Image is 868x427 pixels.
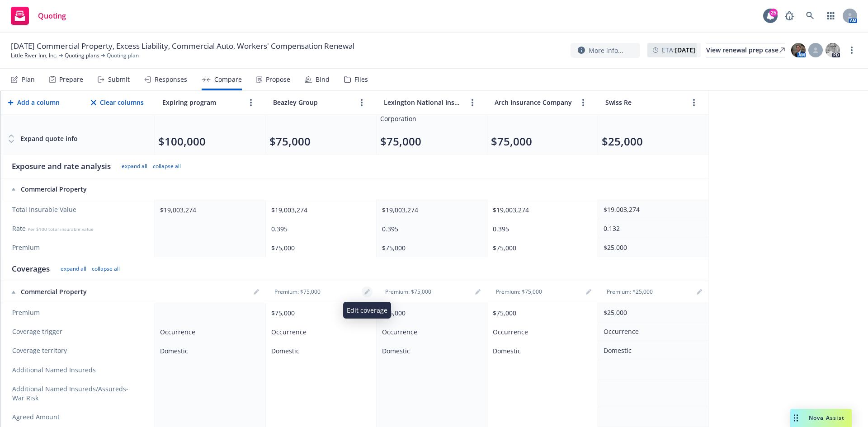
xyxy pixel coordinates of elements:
button: Nova Assist [790,409,852,427]
span: Agreed Amount [12,413,60,422]
span: Per $100 total insurable value [28,226,94,232]
span: Premium [12,308,145,317]
a: View renewal prep case [706,43,785,57]
a: more [467,97,478,108]
div: $25,000 [604,308,699,317]
div: 0.395 [382,224,478,234]
a: more [245,97,256,108]
div: View renewal prep case [706,43,785,57]
span: [DATE] Commercial Property, Excess Liability, Commercial Auto, Workers' Compensation Renewal [11,41,354,52]
div: Total premium (click to edit billing info) [380,134,474,149]
a: editPencil [472,286,483,297]
div: Occurrence [493,327,589,337]
button: collapse all [92,265,120,272]
div: $75,000 [382,308,478,318]
div: Domestic [493,346,589,356]
a: Little River Inn, Inc. [11,52,57,60]
button: $75,000 [269,134,311,149]
div: Exposure and rate analysis [12,161,111,172]
span: Additional Named Insureds/Assureds- War Risk [12,385,134,403]
a: Quoting plans [65,52,99,60]
img: photo [826,43,840,57]
div: Occurrence [604,327,699,336]
button: $75,000 [380,134,421,149]
button: More info... [571,43,640,58]
div: Commercial Property [12,185,146,194]
div: Commercial Property [12,287,146,296]
span: Additional Named Insureds [12,366,134,375]
button: expand all [122,163,147,170]
div: Domestic [271,346,367,356]
a: Quoting [7,3,70,28]
div: $75,000 [271,308,367,318]
div: Compare [214,76,242,83]
div: Occurrence [271,327,367,337]
button: $75,000 [491,134,532,149]
span: ETA : [662,45,695,55]
input: Expiring program [160,96,242,109]
a: more [356,97,367,108]
a: editPencil [251,286,262,297]
a: Report a Bug [780,7,798,25]
button: $25,000 [602,134,643,149]
div: Prepare [59,76,83,83]
div: 0.132 [604,224,699,233]
input: Arch Insurance Company [492,96,574,109]
div: $75,000 [271,243,367,253]
span: More info... [589,46,623,55]
a: more [846,45,857,56]
div: Premium: $75,000 [269,288,326,296]
a: editPencil [362,286,373,297]
div: $19,003,274 [160,205,256,215]
span: Quoting plan [107,52,139,60]
div: $75,000 [493,243,589,253]
div: Coverages [12,263,50,274]
a: editPencil [583,286,594,297]
div: Premium: $75,000 [491,288,547,296]
div: $75,000 [382,243,478,253]
span: Nova Assist [809,414,844,422]
div: 0.395 [493,224,589,234]
div: Premium: $25,000 [601,288,658,296]
div: Bind [316,76,330,83]
span: Premium [12,243,145,252]
div: $75,000 [493,308,589,318]
div: Occurrence [160,327,256,337]
div: Submit [108,76,130,83]
button: Add a column [6,94,61,112]
div: $25,000 [604,243,699,252]
div: Total premium (click to edit billing info) [158,134,253,149]
a: more [689,97,699,108]
input: Swiss Re [603,96,685,109]
img: photo [791,43,806,57]
div: Plan [22,76,35,83]
span: Rate [12,224,145,233]
button: expand all [61,265,86,272]
div: Responses [155,76,187,83]
div: Total premium (click to edit billing info) [491,134,585,149]
div: Total premium (click to edit billing info) [602,134,696,149]
div: Occurrence [382,327,478,337]
span: Total Insurable Value [12,205,145,214]
div: $19,003,274 [493,205,589,215]
div: 25 [769,9,778,17]
a: more [578,97,589,108]
div: 0.395 [271,224,367,234]
span: Quoting [38,12,66,19]
div: Propose [266,76,290,83]
span: Coverage trigger [12,327,145,336]
a: Switch app [822,7,840,25]
div: Premium: $75,000 [380,288,437,296]
button: collapse all [153,163,181,170]
div: Domestic [604,346,699,355]
div: Total premium (click to edit billing info) [269,134,363,149]
div: Domestic [160,346,256,356]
